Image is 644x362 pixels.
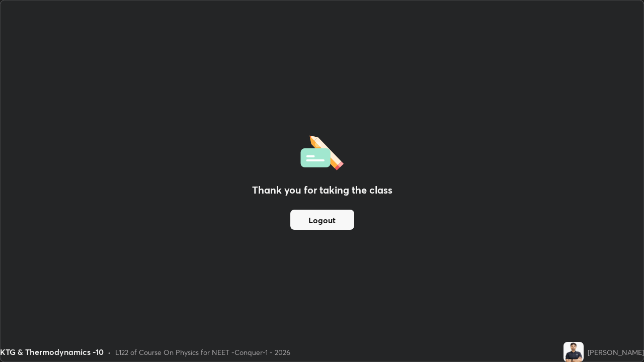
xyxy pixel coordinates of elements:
[563,342,584,362] img: 98d66aa6592e4b0fb7560eafe1db0121.jpg
[108,347,111,357] div: •
[252,183,392,198] h2: Thank you for taking the class
[588,347,644,357] div: [PERSON_NAME]
[290,210,354,230] button: Logout
[300,132,344,170] img: offlineFeedback.1438e8b3.svg
[115,347,290,357] div: L122 of Course On Physics for NEET -Conquer-1 - 2026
